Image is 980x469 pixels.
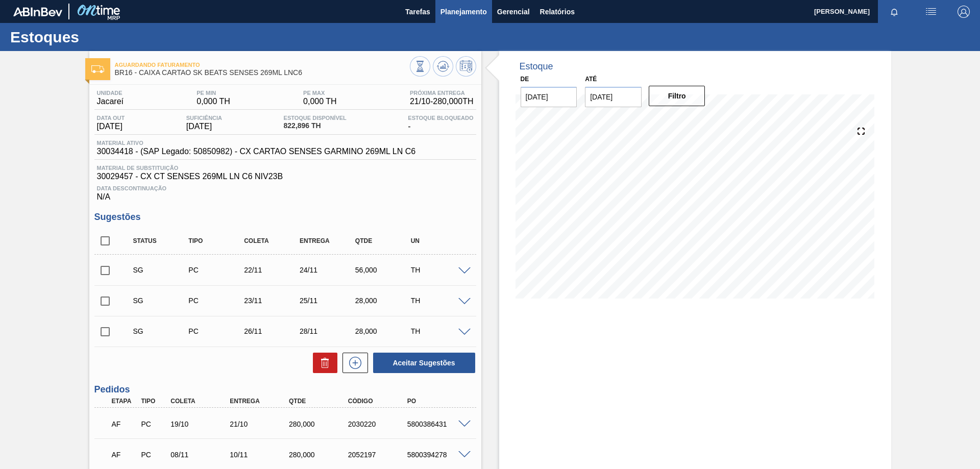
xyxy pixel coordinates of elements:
input: dd/mm/yyyy [521,87,577,107]
span: 822,896 TH [284,122,347,130]
span: Unidade [97,90,124,96]
label: De [521,76,529,83]
label: Até [585,76,597,83]
div: N/A [94,181,476,202]
p: AF [112,420,137,428]
span: [DATE] [186,122,222,131]
div: Pedido de Compra [186,297,248,305]
button: Visão Geral dos Estoques [410,56,430,77]
button: Aceitar Sugestões [373,353,475,373]
div: 280,000 [286,451,353,459]
span: Estoque Disponível [284,115,347,121]
button: Filtro [649,86,705,106]
span: Suficiência [186,115,222,121]
div: 22/11/2025 [241,266,303,274]
span: PE MAX [303,90,337,96]
div: 280,000 [286,420,353,428]
div: Estoque [520,61,553,72]
div: Qtde [353,237,414,244]
span: 0,000 TH [303,97,337,106]
div: UN [408,237,470,244]
div: PO [405,398,471,405]
div: Tipo [186,237,248,244]
img: Ícone [91,65,104,73]
div: 2052197 [346,451,412,459]
span: BR16 - CAIXA CARTAO SK BEATS SENSES 269ML LNC6 [115,69,410,77]
div: 21/10/2025 [227,420,293,428]
div: Entrega [227,398,293,405]
p: AF [112,451,137,459]
button: Programar Estoque [456,56,476,77]
span: 21/10 - 280,000 TH [410,97,474,106]
span: Aguardando Faturamento [115,62,410,68]
div: 28/11/2025 [297,327,359,335]
div: Aguardando Faturamento [109,413,140,435]
div: TH [408,266,470,274]
span: Jacareí [97,97,124,106]
div: Tipo [138,398,169,405]
span: Próxima Entrega [410,90,474,96]
div: Pedido de Compra [186,327,248,335]
h3: Pedidos [94,384,476,395]
div: Coleta [168,398,234,405]
span: Estoque Bloqueado [408,115,473,121]
button: Notificações [878,5,911,19]
span: [DATE] [97,122,125,131]
div: Excluir Sugestões [308,353,337,373]
div: Qtde [286,398,353,405]
div: Aguardando Faturamento [109,443,140,466]
div: Sugestão Criada [131,266,192,274]
div: 5800394278 [405,451,471,459]
span: 30034418 - (SAP Legado: 50850982) - CX CARTAO SENSES GARMINO 269ML LN C6 [97,147,416,156]
div: TH [408,327,470,335]
div: 24/11/2025 [297,266,359,274]
span: Tarefas [405,6,430,18]
img: Logout [958,6,970,18]
img: userActions [925,6,937,18]
div: Status [131,237,192,244]
div: 19/10/2025 [168,420,234,428]
img: TNhmsLtSVTkK8tSr43FrP2fwEKptu5GPRR3wAAAABJRU5ErkJggg== [13,7,62,16]
div: Pedido de Compra [186,266,248,274]
span: Data out [97,115,125,121]
button: Atualizar Gráfico [433,56,453,77]
div: Etapa [109,398,140,405]
div: Aceitar Sugestões [368,352,476,374]
span: Material ativo [97,140,416,146]
div: 5800386431 [405,420,471,428]
div: Sugestão Criada [131,327,192,335]
div: TH [408,297,470,305]
span: Data Descontinuação [97,185,474,191]
span: 30029457 - CX CT SENSES 269ML LN C6 NIV23B [97,172,474,181]
span: Planejamento [440,6,487,18]
span: Gerencial [497,6,530,18]
input: dd/mm/yyyy [585,87,642,107]
span: 0,000 TH [197,97,230,106]
span: Material de Substituição [97,165,474,171]
h1: Estoques [10,31,191,43]
div: 2030220 [346,420,412,428]
span: Relatórios [540,6,575,18]
h3: Sugestões [94,212,476,223]
div: Entrega [297,237,359,244]
div: 28,000 [353,297,414,305]
div: 23/11/2025 [241,297,303,305]
div: 08/11/2025 [168,451,234,459]
div: 28,000 [353,327,414,335]
div: Nova sugestão [337,353,368,373]
div: Coleta [241,237,303,244]
div: 26/11/2025 [241,327,303,335]
div: Pedido de Compra [138,451,169,459]
span: PE MIN [197,90,230,96]
div: 56,000 [353,266,414,274]
div: 10/11/2025 [227,451,293,459]
div: Sugestão Criada [131,297,192,305]
div: Código [346,398,412,405]
div: - [405,115,476,131]
div: 25/11/2025 [297,297,359,305]
div: Pedido de Compra [138,420,169,428]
